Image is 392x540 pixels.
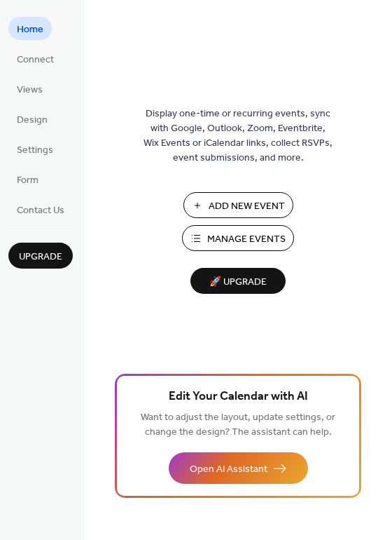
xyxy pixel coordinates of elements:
[17,22,43,37] span: Home
[141,408,335,442] span: Want to adjust the layout, update settings, or change the design? The assistant can help.
[143,107,332,166] span: Display one-time or recurring events, sync with Google, Outlook, Zoom, Eventbrite, Wix Events or ...
[19,250,62,264] span: Upgrade
[8,47,62,70] a: Connect
[209,199,285,214] span: Add New Event
[17,143,53,158] span: Settings
[207,232,286,247] span: Manage Events
[8,243,73,269] button: Upgrade
[8,137,62,161] a: Settings
[8,107,56,130] a: Design
[8,168,47,191] a: Form
[199,273,277,292] span: 🚀 Upgrade
[17,53,54,67] span: Connect
[190,268,286,294] button: 🚀 Upgrade
[17,173,38,188] span: Form
[190,462,267,477] span: Open AI Assistant
[17,83,43,97] span: Views
[8,77,51,100] a: Views
[169,452,308,484] button: Open AI Assistant
[8,17,52,40] a: Home
[17,203,64,218] span: Contact Us
[183,192,293,218] button: Add New Event
[182,225,294,251] button: Manage Events
[17,113,48,128] span: Design
[8,198,73,221] a: Contact Us
[169,387,308,407] span: Edit Your Calendar with AI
